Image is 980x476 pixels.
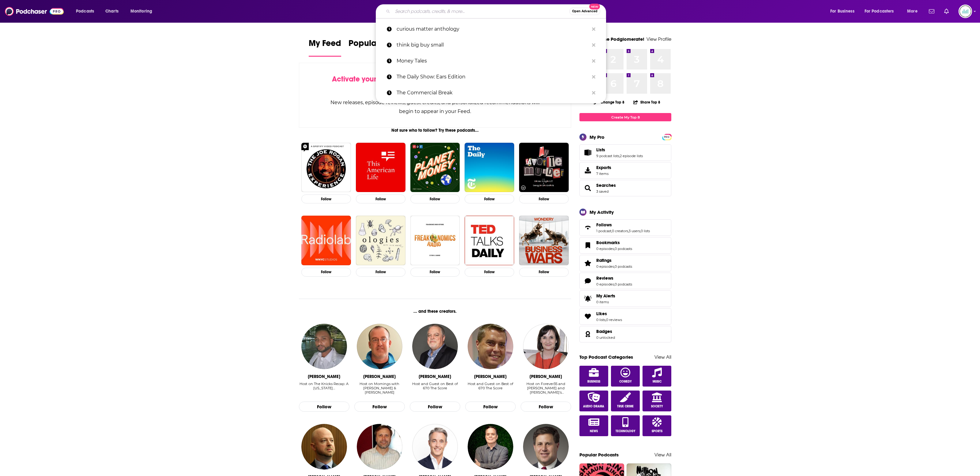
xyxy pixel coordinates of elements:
[959,5,972,18] img: User Profile
[412,424,458,469] img: Ben Mulroney
[654,354,671,360] a: View All
[130,7,152,16] span: Monitoring
[332,74,395,84] span: Activate your Feed
[465,143,514,192] img: The Daily
[521,382,571,395] div: Host on Forever35 and Matt and Doree's Eggcellent …
[354,382,405,395] div: Host on Mornings with Greg & Eli
[596,282,614,286] a: 0 episodes
[596,275,613,281] span: Reviews
[596,229,611,233] a: 1 podcast
[865,7,894,16] span: For Podcasters
[376,69,606,85] a: The Daily Show: Ears Edition
[579,391,608,411] a: Audio Drama
[330,75,540,93] div: by following Podcasts, Creators, Lists, and other Users!
[654,452,671,458] a: View All
[419,374,451,379] div: Mike Mulligan
[620,154,643,158] a: 2 episode lists
[596,183,616,188] a: Searches
[596,335,615,340] a: 0 unlocked
[628,229,629,233] span: ,
[611,229,612,233] span: ,
[579,36,644,42] a: Welcome The Podglomerate!
[596,311,607,316] span: Likes
[301,143,351,192] img: The Joe Rogan Experience
[942,6,951,17] a: Show notifications dropdown
[587,380,600,383] span: Business
[582,312,594,321] a: Likes
[596,300,615,304] span: 0 items
[596,154,619,158] a: 9 podcast lists
[582,294,594,303] span: My Alerts
[468,424,513,469] img: Rick Walker
[301,424,347,469] img: Shane French
[349,38,401,57] a: Popular Feed
[614,264,615,269] span: ,
[465,195,514,203] button: Follow
[612,229,628,233] a: 0 creators
[617,405,634,408] span: True Crime
[410,216,460,265] img: Freakonomics Radio
[615,247,632,251] a: 0 podcasts
[410,143,460,192] img: Planet Money
[376,21,606,37] a: curious matter anthology
[614,282,615,286] span: ,
[357,424,402,469] a: Dave Anthony
[354,402,405,412] button: Follow
[579,255,671,271] span: Ratings
[579,219,671,236] span: Follows
[105,7,119,16] span: Charts
[397,85,589,101] p: The Commercial Break
[616,429,635,433] span: Technology
[619,154,620,158] span: ,
[619,380,632,383] span: Comedy
[299,402,349,412] button: Follow
[653,380,661,383] span: Music
[652,429,662,433] span: Sports
[663,134,670,139] a: PRO
[397,21,589,37] p: curious matter anthology
[651,405,663,408] span: Society
[611,415,640,436] a: Technology
[5,6,64,17] img: Podchaser - Follow, Share and Rate Podcasts
[596,329,615,334] a: Badges
[376,53,606,69] a: Money Tales
[363,374,396,379] div: Eli Savoie
[579,366,608,387] a: Business
[330,98,540,116] div: New releases, episode reviews, guest credits, and personalized recommendations will begin to appe...
[349,38,401,52] span: Popular Feed
[523,324,568,369] img: Doree Shafrir
[521,402,571,412] button: Follow
[101,6,122,16] a: Charts
[468,324,513,369] a: David Haugh
[519,195,569,203] button: Follow
[596,172,611,176] span: 7 items
[596,189,609,194] a: 3 saved
[582,241,594,250] a: Bookmarks
[299,382,349,390] div: Host on The Knicks Recap: A [US_STATE]…
[579,113,671,121] a: Create My Top 8
[596,240,620,245] span: Bookmarks
[393,6,569,16] input: Search podcasts, credits, & more...
[582,184,594,192] a: Searches
[412,324,458,369] img: Mike Mulligan
[126,6,160,16] button: open menu
[356,143,405,192] img: This American Life
[465,382,516,395] div: Host and Guest on Best of 670 The Score
[309,38,341,57] a: My Feed
[579,354,633,360] a: Top Podcast Categories
[523,424,568,469] a: Scott Becker
[519,143,569,192] img: My Favorite Murder with Karen Kilgariff and Georgia Hardstark
[519,268,569,277] button: Follow
[465,268,514,277] button: Follow
[596,264,614,269] a: 0 episodes
[861,6,903,16] button: open menu
[579,144,671,161] span: Lists
[465,216,514,265] img: TED Talks Daily
[596,222,650,228] a: Follows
